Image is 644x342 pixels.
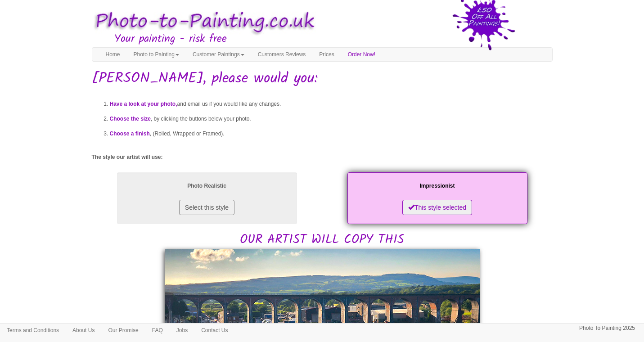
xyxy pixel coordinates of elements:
[110,126,553,141] li: , (Rolled, Wrapped or Framed).
[402,200,472,215] button: This style selected
[110,112,553,126] li: , by clicking the buttons below your photo.
[126,181,288,191] p: Photo Realistic
[341,48,382,61] a: Order Now!
[92,153,163,161] label: The style our artist will use:
[114,33,553,45] h3: Your painting - risk free
[92,170,553,247] h2: OUR ARTIST WILL COPY THIS
[186,48,251,61] a: Customer Paintings
[101,324,145,337] a: Our Promise
[99,48,127,61] a: Home
[110,97,553,112] li: and email us if you would like any changes.
[127,48,186,61] a: Photo to Painting
[110,130,150,137] span: Choose a finish
[87,4,318,39] img: Photo to Painting
[251,48,313,61] a: Customers Reviews
[145,324,170,337] a: FAQ
[312,48,341,61] a: Prices
[179,200,234,215] button: Select this style
[92,71,553,86] h1: [PERSON_NAME], please would you:
[579,324,635,333] p: Photo To Painting 2025
[110,101,177,107] span: Have a look at your photo,
[66,324,101,337] a: About Us
[356,181,518,191] p: Impressionist
[110,116,151,122] span: Choose the size
[170,324,194,337] a: Jobs
[194,324,234,337] a: Contact Us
